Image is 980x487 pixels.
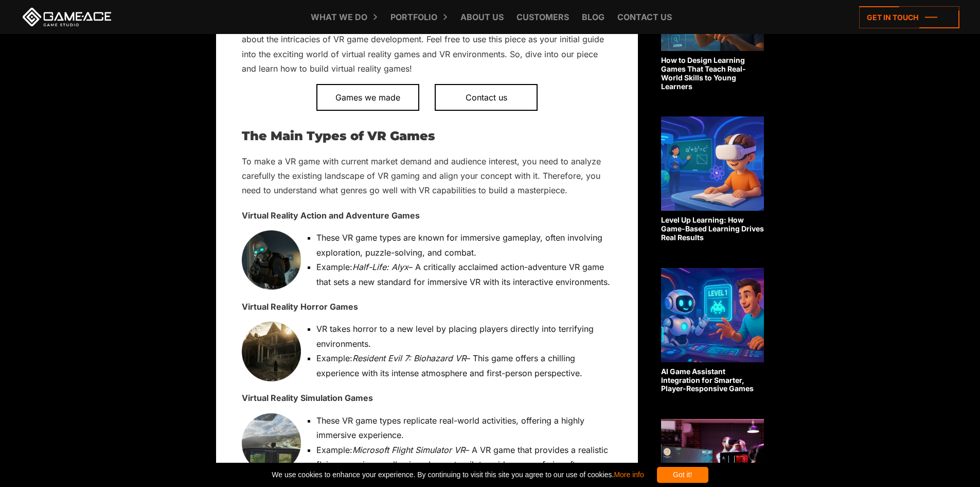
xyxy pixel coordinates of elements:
a: Games we made [316,84,419,111]
p: Virtual Reality Action and Adventure Games [242,208,612,223]
a: More info [614,471,644,479]
li: These VR game types are known for immersive gameplay, often involving exploration, puzzle-solving... [252,230,612,260]
h2: The Main Types of VR Games [242,129,612,143]
img: Microsoft Flight Simulator VR [242,413,301,473]
em: Half-Life: Alyx [352,262,408,272]
img: Resident Evil 7: Biohazard VR [242,322,301,381]
img: Half-Life: Alyx [242,230,301,290]
li: Example: – A critically acclaimed action-adventure VR game that sets a new standard for immersive... [252,260,612,289]
p: Virtual Reality Horror Games [242,299,612,314]
li: Example: – A VR game that provides a realistic flying experience, allowing players to pilot a wid... [252,443,612,472]
a: Get in touch [859,6,959,28]
li: These VR game types replicate real-world activities, offering a highly immersive experience. [252,413,612,443]
p: In this article, we leveraged our experience and gathered the main points you should know about t... [242,18,612,76]
div: Got it! [657,467,708,483]
em: Microsoft Flight Simulator VR [352,445,465,455]
p: Virtual Reality Simulation Games [242,391,612,405]
li: VR takes horror to a new level by placing players directly into terrifying environments. [252,322,612,351]
a: Contact us [435,84,538,111]
p: To make a VR game with current market demand and audience interest, you need to analyze carefully... [242,154,612,198]
span: We use cookies to enhance your experience. By continuing to visit this site you agree to our use ... [272,467,644,483]
a: AI Game Assistant Integration for Smarter, Player-Responsive Games [661,268,764,393]
img: Related [661,268,764,362]
a: Level Up Learning: How Game-Based Learning Drives Real Results [661,116,764,242]
li: Example: – This game offers a chilling experience with its intense atmosphere and first-person pe... [252,351,612,380]
em: Resident Evil 7: Biohazard VR [352,353,466,363]
img: Related [661,116,764,211]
